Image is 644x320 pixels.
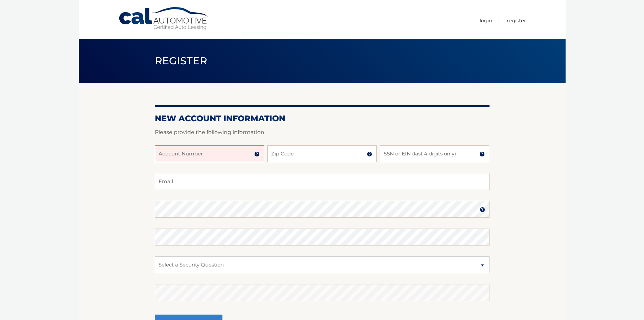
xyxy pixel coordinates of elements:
[155,55,208,67] span: Register
[479,151,485,157] img: tooltip.svg
[155,173,490,190] input: Email
[155,128,490,137] p: Please provide the following information.
[155,145,264,162] input: Account Number
[267,145,377,162] input: Zip Code
[480,207,485,212] img: tooltip.svg
[155,113,490,124] h2: New Account Information
[118,7,210,31] a: Cal Automotive
[367,151,372,157] img: tooltip.svg
[254,151,260,157] img: tooltip.svg
[480,15,492,26] a: Login
[380,145,489,162] input: SSN or EIN (last 4 digits only)
[507,15,526,26] a: Register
